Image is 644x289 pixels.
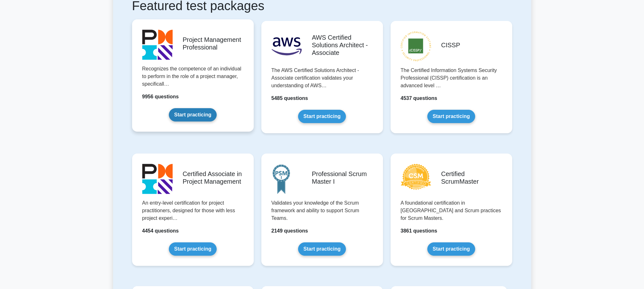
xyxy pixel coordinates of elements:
a: Start practicing [169,242,217,256]
a: Start practicing [169,108,217,122]
a: Start practicing [298,110,346,123]
a: Start practicing [427,110,475,123]
a: Start practicing [427,242,475,256]
a: Start practicing [298,242,346,256]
